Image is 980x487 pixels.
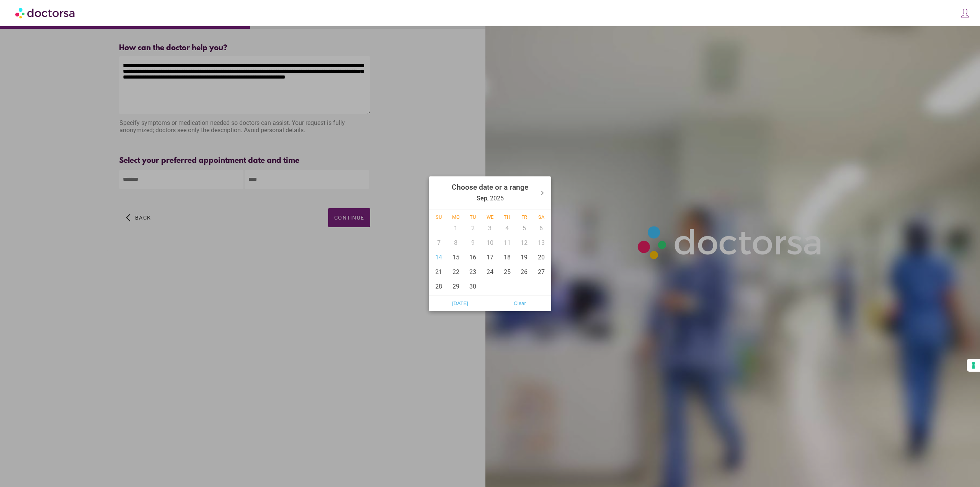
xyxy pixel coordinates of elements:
button: Clear [490,297,550,309]
div: 14 [430,250,448,264]
div: Fr [516,214,533,220]
div: 26 [516,264,533,279]
div: 27 [532,264,550,279]
div: 28 [430,279,448,294]
div: 23 [464,264,482,279]
div: Mo [448,214,465,220]
div: 15 [448,250,465,264]
div: 10 [482,235,499,250]
div: Tu [464,214,482,220]
div: 12 [516,235,533,250]
div: 20 [532,250,550,264]
span: [DATE] [433,297,488,309]
div: 25 [498,264,516,279]
div: Sa [532,214,550,220]
div: 24 [482,264,499,279]
div: 6 [532,221,550,235]
div: 7 [430,235,448,250]
div: 30 [464,279,482,294]
span: Clear [492,297,547,309]
div: 16 [464,250,482,264]
button: [DATE] [430,297,490,309]
div: 5 [516,221,533,235]
div: 22 [448,264,465,279]
div: 19 [516,250,533,264]
div: , 2025 [452,178,528,207]
div: Su [430,214,448,220]
img: Doctorsa.com [15,4,76,21]
div: 4 [498,221,516,235]
div: We [482,214,499,220]
div: 29 [448,279,465,294]
div: 2 [464,221,482,235]
div: Th [498,214,516,220]
strong: Sep [477,194,487,202]
div: 21 [430,264,448,279]
img: icons8-customer-100.png [960,8,970,19]
div: 1 [448,221,465,235]
div: 11 [498,235,516,250]
strong: Choose date or a range [452,182,528,191]
div: 9 [464,235,482,250]
div: 8 [448,235,465,250]
div: 18 [498,250,516,264]
div: 3 [482,221,499,235]
div: 17 [482,250,499,264]
div: 13 [532,235,550,250]
button: Your consent preferences for tracking technologies [967,359,980,372]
